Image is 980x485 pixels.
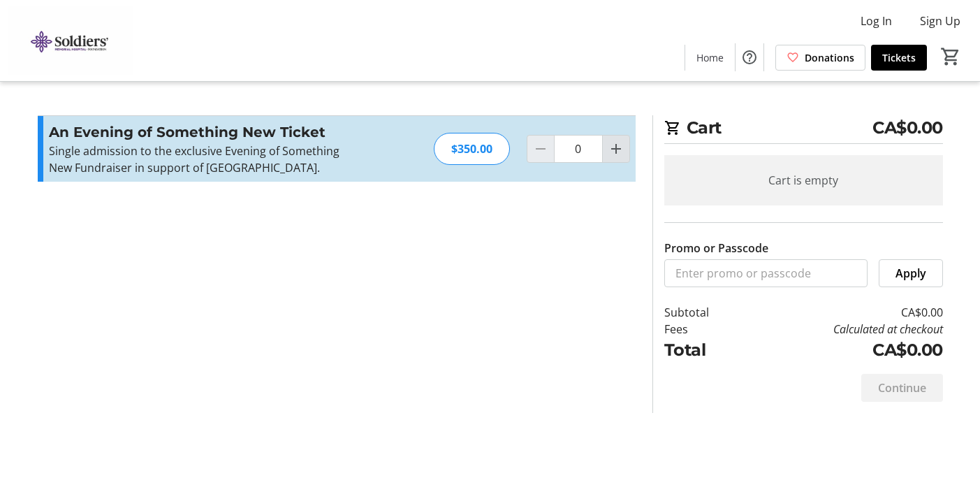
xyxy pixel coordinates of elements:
[871,45,927,71] a: Tickets
[664,155,943,205] div: Cart is empty
[745,321,942,338] td: Calculated at checkout
[664,115,943,144] h2: Cart
[603,136,629,162] button: Increment by one
[938,44,963,69] button: Cart
[849,10,903,32] button: Log In
[882,50,916,65] span: Tickets
[664,338,745,363] td: Total
[696,50,724,65] span: Home
[775,45,865,71] a: Donations
[49,122,354,143] h3: An Evening of Something New Ticket
[554,135,603,163] input: An Evening of Something New Ticket Quantity
[8,6,133,75] img: Orillia Soldiers' Memorial Hospital Foundation's Logo
[664,321,745,338] td: Fees
[434,133,510,165] div: $350.00
[664,240,768,256] label: Promo or Passcode
[745,338,942,363] td: CA$0.00
[736,43,763,71] button: Help
[895,265,926,282] span: Apply
[872,115,943,140] span: CA$0.00
[664,259,868,287] input: Enter promo or passcode
[664,304,745,321] td: Subtotal
[909,10,972,32] button: Sign Up
[879,259,943,287] button: Apply
[805,50,854,65] span: Donations
[920,13,960,29] span: Sign Up
[861,13,892,29] span: Log In
[745,304,942,321] td: CA$0.00
[49,143,354,176] p: Single admission to the exclusive Evening of Something New Fundraiser in support of [GEOGRAPHIC_D...
[685,45,735,71] a: Home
